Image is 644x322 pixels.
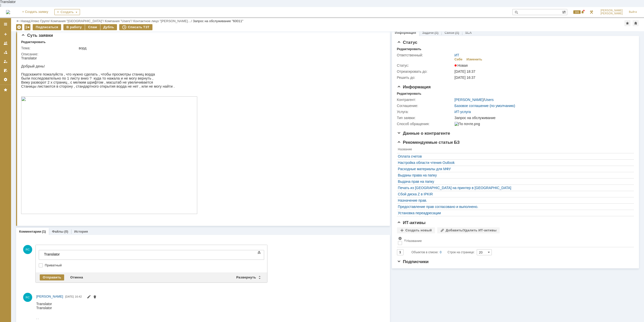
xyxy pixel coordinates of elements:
[30,19,31,23] div: |
[600,12,623,15] span: [PERSON_NAME]
[397,53,454,57] div: Ответственный:
[2,66,10,75] a: Мои согласования
[397,259,429,264] span: Подписчики
[256,249,262,256] span: Показать панель инструментов
[133,19,191,23] a: Контактное лицо "[PERSON_NAME]…
[397,40,417,45] span: Статус
[397,85,431,89] span: Информация
[398,154,630,158] a: Оплата счетов
[64,230,68,233] div: (0)
[74,230,88,233] a: История
[624,20,630,26] div: Добавить в избранное
[21,33,53,38] span: Суть заявки
[2,30,10,38] a: Создать заявку
[31,19,51,23] div: /
[573,10,581,14] span: 101
[45,263,263,267] label: Приватный
[455,110,471,114] a: ИТ-услуга
[455,69,475,74] span: [DATE] 18:37
[52,230,63,233] a: Файлы
[54,9,80,15] div: Создать
[397,147,631,153] th: Название
[465,31,472,34] a: SLA
[626,7,640,17] a: Выйти
[2,76,10,84] a: Настройки
[397,76,454,80] div: Решить до:
[23,245,32,254] span: ЯС
[455,57,463,61] div: Себе
[398,236,402,240] span: Настройки
[2,2,73,6] div: Translator
[93,295,97,299] span: Удалить
[398,205,630,209] a: Предоставление прав согласовано и выполнено.
[397,47,421,51] div: Редактировать
[51,19,103,23] a: Компания "[GEOGRAPHIC_DATA]"
[65,295,74,298] span: [DATE]
[562,9,567,14] span: Расширенный поиск
[397,63,454,67] div: Статус:
[397,220,426,225] span: ИТ-активы
[79,46,381,50] div: ворд
[455,104,515,108] a: Базовое соглашение (по умолчанию)
[455,98,494,102] div: /
[21,19,30,23] a: Назад
[434,31,438,34] div: (0)
[398,180,630,184] a: Выдача прав на папку
[24,24,30,30] div: Работа с массовостью
[455,53,459,57] a: ИТ
[397,140,460,145] span: Рекомендуемые статьи БЗ
[397,104,454,108] div: Соглашение:
[398,198,630,202] a: Назначение прав.
[19,230,41,233] a: Комментарии
[398,161,630,165] a: Настройка области чтения Outlook
[2,57,10,65] a: Мои заявки
[31,19,49,23] a: Атекс Групп
[397,116,454,120] div: Тип заявки:
[397,110,454,114] div: Услуга:
[36,295,63,298] span: [PERSON_NAME]
[597,7,626,17] a: [PERSON_NAME][PERSON_NAME]
[398,211,630,215] a: Установка переадресации
[398,167,630,171] a: Расходные материалы для МФУ
[87,295,91,299] span: Редактировать
[193,19,244,23] div: Запрос на обслуживание "60011"
[42,230,46,233] div: (1)
[455,116,631,120] div: Запрос на обслуживание
[2,39,10,47] a: Заявки на командах
[455,31,459,34] div: (0)
[485,98,494,102] a: Users
[397,92,421,96] div: Редактировать
[16,24,22,30] div: Удалить
[412,249,475,255] i: Строк на странице:
[395,31,416,34] a: Информация
[600,9,623,12] span: [PERSON_NAME]
[466,57,482,61] div: Изменить
[455,76,475,80] span: [DATE] 16:37
[19,7,51,17] a: + Создать заявку
[21,46,78,50] div: Тема:
[407,239,422,243] div: Название
[397,131,450,136] span: Данные о контрагенте
[398,192,630,196] a: Сбой диска Z в IPKIR
[6,10,10,14] a: Перейти на домашнюю страницу
[398,186,630,190] div: Печать из [GEOGRAPHIC_DATA] на принтер в [GEOGRAPHIC_DATA]
[21,40,46,44] div: Редактировать
[75,295,82,298] span: 16:42
[455,122,480,126] img: По почте.png
[588,9,594,15] a: Перейти в интерфейс администратора
[633,20,639,26] div: Сделать домашней страницей
[51,19,105,23] div: /
[455,63,468,67] span: Новая
[105,19,133,23] div: /
[6,10,10,14] img: logo
[398,173,630,177] a: Выданы права на папку
[440,249,441,255] div: 0
[105,19,131,23] a: Компания "Users"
